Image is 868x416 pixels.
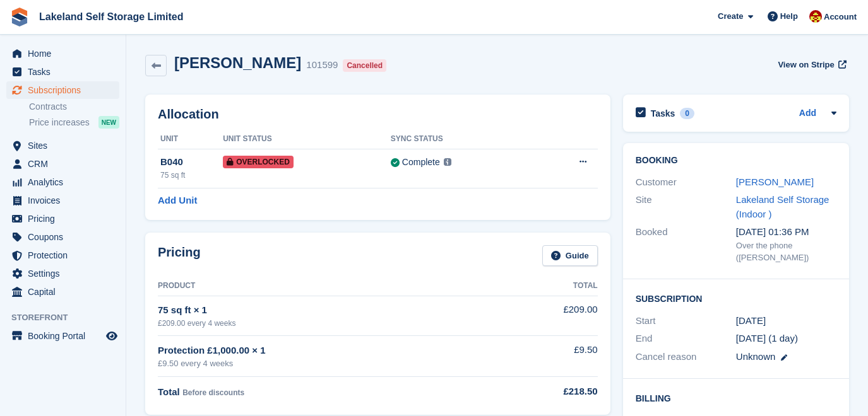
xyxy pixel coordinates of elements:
[28,210,104,228] span: Pricing
[182,388,244,397] span: Before discounts
[444,158,451,166] img: icon-info-grey-7440780725fd019a000dd9b08b2336e03edf1995a4989e88bcd33f0948082b44.svg
[28,155,104,173] span: CRM
[736,351,776,362] span: Unknown
[6,45,119,62] a: menu
[6,283,119,301] a: menu
[223,129,391,149] th: Unit Status
[6,327,119,345] a: menu
[158,276,492,296] th: Product
[736,333,798,344] span: [DATE] (1 day)
[824,11,857,23] span: Account
[6,228,119,246] a: menu
[104,328,119,344] a: Preview store
[391,129,535,149] th: Sync Status
[636,193,736,221] div: Site
[636,225,736,264] div: Booked
[158,107,598,122] h2: Allocation
[160,170,223,181] div: 75 sq ft
[636,350,736,364] div: Cancel reason
[34,6,189,27] a: Lakeland Self Storage Limited
[736,225,836,240] div: [DATE] 01:36 PM
[28,173,104,191] span: Analytics
[28,228,104,246] span: Coupons
[28,283,104,301] span: Capital
[6,63,119,81] a: menu
[29,115,119,129] a: Price increases NEW
[736,176,814,187] a: [PERSON_NAME]
[28,45,104,62] span: Home
[29,101,119,113] a: Contracts
[492,296,598,335] td: £209.00
[736,194,829,219] a: Lakeland Self Storage (Indoor )
[28,63,104,81] span: Tasks
[680,108,694,119] div: 0
[492,276,598,296] th: Total
[6,192,119,209] a: menu
[158,129,223,149] th: Unit
[6,210,119,228] a: menu
[736,314,766,328] time: 2025-08-28 00:00:00 UTC
[343,59,386,72] div: Cancelled
[780,10,798,23] span: Help
[160,155,223,170] div: B040
[736,240,836,264] div: Over the phone ([PERSON_NAME])
[158,194,197,208] a: Add Unit
[6,137,119,154] a: menu
[636,156,836,166] h2: Booking
[158,303,492,318] div: 75 sq ft × 1
[542,245,598,266] a: Guide
[809,10,822,23] img: Diane Carney
[158,386,180,397] span: Total
[6,173,119,191] a: menu
[6,81,119,99] a: menu
[492,384,598,399] div: £218.50
[158,245,201,266] h2: Pricing
[98,116,119,129] div: NEW
[636,175,736,190] div: Customer
[28,81,104,99] span: Subscriptions
[158,357,492,370] div: £9.50 every 4 weeks
[223,156,294,168] span: Overlocked
[636,314,736,328] div: Start
[11,311,126,324] span: Storefront
[636,292,836,304] h2: Subscription
[28,246,104,264] span: Protection
[10,8,29,26] img: stora-icon-8386f47178a22dfd0bd8f6a31ec36ba5ce8667c1dd55bd0f319d3a0aa187defe.svg
[306,58,338,72] div: 101599
[492,336,598,377] td: £9.50
[28,265,104,282] span: Settings
[28,192,104,209] span: Invoices
[799,107,816,121] a: Add
[28,137,104,154] span: Sites
[651,108,675,119] h2: Tasks
[778,59,834,71] span: View on Stripe
[773,54,849,75] a: View on Stripe
[6,155,119,173] a: menu
[718,10,743,23] span: Create
[6,265,119,282] a: menu
[174,54,301,71] h2: [PERSON_NAME]
[6,246,119,264] a: menu
[28,327,104,345] span: Booking Portal
[158,318,492,329] div: £209.00 every 4 weeks
[636,332,736,346] div: End
[636,391,836,404] h2: Billing
[29,117,90,129] span: Price increases
[158,344,492,358] div: Protection £1,000.00 × 1
[402,156,440,169] div: Complete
